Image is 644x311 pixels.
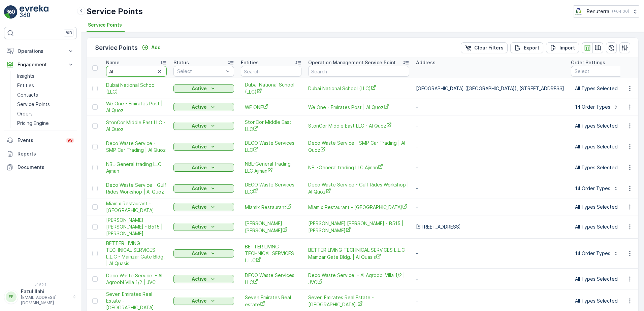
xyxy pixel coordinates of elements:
[106,161,167,174] a: NBL-General trading LLC Ajman
[461,42,508,53] button: Clear Filters
[106,240,167,267] a: BETTER LIVING TECHNICAL SERVICES L.L.C - Mamzar Gate Bldg. | Al Quasis
[4,58,77,71] button: Engagement
[308,122,409,129] span: StonCor Middle East LLC - Al Quoz
[510,42,543,53] button: Export
[308,204,409,211] span: Miamix Restaurant - [GEOGRAPHIC_DATA]
[241,66,301,77] input: Search
[575,123,627,129] p: All Types Selected
[575,104,610,110] p: 14 Order Types
[92,276,98,282] div: Toggle Row Selected
[575,164,627,171] p: All Types Selected
[192,104,207,110] p: Active
[413,269,568,289] td: -
[106,217,167,237] span: [PERSON_NAME] [PERSON_NAME] - B515 | [PERSON_NAME]
[106,59,120,66] p: Name
[575,250,610,257] p: 14 Order Types
[17,101,50,108] p: Service Points
[17,92,38,98] p: Contacts
[92,224,98,230] div: Toggle Row Selected
[14,109,77,118] a: Orders
[308,66,409,77] input: Search
[106,272,167,286] a: Deco Waste Service - Al Aqroobi Villa 1/2 | JVC
[92,165,98,170] div: Toggle Row Selected
[308,104,409,111] span: We One - Emirates Post | Al Quoz
[416,85,564,92] p: [GEOGRAPHIC_DATA] ([GEOGRAPHIC_DATA]), [STREET_ADDRESS]
[416,223,564,230] p: [STREET_ADDRESS]
[21,295,69,306] p: [EMAIL_ADDRESS][DOMAIN_NAME]
[245,243,297,264] a: BETTER LIVING TECHNICAL SERVICES L.L.C
[241,59,259,66] p: Entities
[67,138,73,143] p: 99
[18,164,74,171] p: Documents
[245,294,297,308] span: Seven Emirates Real estate
[92,251,98,256] div: Toggle Row Selected
[413,157,568,178] td: -
[106,140,167,153] a: Deco Waste Service - SMP Car Trading | Al Quoz
[416,59,436,66] p: Address
[245,161,297,174] a: NBL-General trading LLC Ajman
[308,181,409,195] a: Deco Waste Service - Gulf Rides Workshop | Al Quoz
[575,204,627,210] p: All Types Selected
[571,248,622,259] button: 14 Order Types
[524,44,539,51] p: Export
[574,8,584,15] img: Screenshot_2024-07-26_at_13.33.01.png
[173,223,234,231] button: Active
[192,298,207,304] p: Active
[20,5,49,19] img: logo_light-DOdMpM7g.png
[413,115,568,136] td: -
[192,143,207,150] p: Active
[245,204,297,211] a: Miamix Restaurant
[17,120,49,127] p: Pricing Engine
[192,223,207,230] p: Active
[575,298,627,304] p: All Types Selected
[88,22,122,28] span: Service Points
[65,30,72,36] p: ⌘B
[106,291,167,311] span: Seven Emirates Real Estate - [GEOGRAPHIC_DATA].
[173,122,234,130] button: Active
[173,249,234,257] button: Active
[106,182,167,195] a: Deco Waste Service - Gulf Rides Workshop | Al Quoz
[245,119,297,133] a: StonCor Middle East LLC
[192,85,207,92] p: Active
[308,247,409,261] a: BETTER LIVING TECHNICAL SERVICES L.L.C - Mamzar Gate Bldg. | Al Quasis
[92,86,98,91] div: Toggle Row Selected
[245,220,297,234] a: Hussain Nasser Ahmad Lootah
[245,272,297,286] a: DECO Waste Services LLC
[245,220,297,234] span: [PERSON_NAME] [PERSON_NAME]
[192,185,207,192] p: Active
[245,181,297,195] a: DECO Waste Services LLC
[106,82,167,95] a: Dubai National School (LLC)
[92,298,98,304] div: Toggle Row Selected
[106,66,167,77] input: Search
[173,297,234,305] button: Active
[4,288,77,306] button: FFFazul.Ilahi[EMAIL_ADDRESS][DOMAIN_NAME]
[413,239,568,269] td: -
[474,44,504,51] p: Clear Filters
[192,164,207,171] p: Active
[14,81,77,90] a: Entities
[245,140,297,153] span: DECO Waste Services LLC
[245,104,297,111] a: WE ONE
[575,185,610,192] p: 14 Order Types
[192,123,207,129] p: Active
[106,119,167,133] span: StonCor Middle East LLC - Al Quoz
[4,134,77,147] a: Events99
[308,220,409,234] a: Hussain Nasser Ahmad Lootah - B515 | Al Nadha
[17,82,34,89] p: Entities
[308,272,409,286] a: Deco Waste Service - Al Aqroobi Villa 1/2 | JVC
[139,43,163,51] button: Add
[308,164,409,171] a: NBL-General trading LLC Ajman
[92,104,98,110] div: Toggle Row Selected
[308,220,409,234] span: [PERSON_NAME] [PERSON_NAME] - B515 | [PERSON_NAME]
[18,61,63,68] p: Engagement
[21,288,69,295] p: Fazul.Ilahi
[106,200,167,214] a: Miamix Restaurant - Al Nadha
